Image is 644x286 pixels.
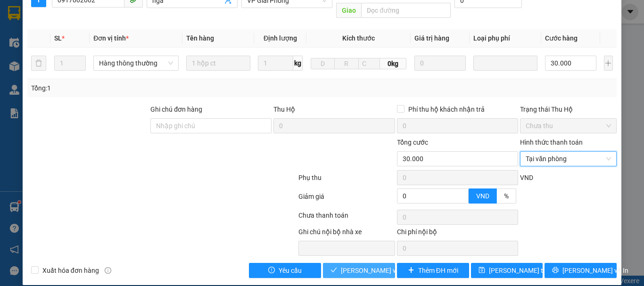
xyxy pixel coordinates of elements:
[98,50,120,57] span: Website
[279,265,302,276] span: Yêu cầu
[273,106,295,113] span: Thu Hộ
[358,58,380,69] input: C
[98,49,182,57] strong: : [DOMAIN_NAME]
[297,172,396,189] div: Phụ thu
[186,34,214,42] span: Tên hàng
[249,263,321,278] button: exclamation-circleYêu cầu
[150,118,272,133] input: Ghi chú đơn hàng
[264,34,297,42] span: Định lượng
[342,34,375,42] span: Kích thước
[105,267,111,274] span: info-circle
[293,56,303,71] span: kg
[76,16,204,26] strong: CÔNG TY TNHH VĨNH QUANG
[471,263,543,278] button: save[PERSON_NAME] thay đổi
[150,106,202,113] label: Ghi chú đơn hàng
[526,119,611,133] span: Chưa thu
[418,265,458,276] span: Thêm ĐH mới
[323,263,395,278] button: check[PERSON_NAME] và Giao hàng
[11,15,56,59] img: logo
[504,192,509,200] span: %
[330,267,337,274] span: check
[562,265,628,276] span: [PERSON_NAME] và In
[93,34,129,42] span: Đơn vị tính
[470,29,541,48] th: Loại phụ phí
[334,58,358,69] input: R
[109,40,171,47] strong: Hotline : 0889 23 23 23
[361,3,451,18] input: Dọc đường
[397,139,428,146] span: Tổng cước
[408,267,414,274] span: plus
[397,263,469,278] button: plusThêm ĐH mới
[489,265,564,276] span: [PERSON_NAME] thay đổi
[414,56,466,71] input: 0
[99,56,173,70] span: Hàng thông thường
[298,227,395,241] div: Ghi chú nội bộ nhà xe
[380,58,407,69] span: 0kg
[336,3,361,18] span: Giao
[341,265,431,276] span: [PERSON_NAME] và Giao hàng
[54,34,62,42] span: SL
[520,104,617,114] div: Trạng thái Thu Hộ
[552,267,559,274] span: printer
[31,56,46,71] button: delete
[297,210,396,227] div: Chưa thanh toán
[520,139,583,146] label: Hình thức thanh toán
[397,227,518,241] div: Chi phí nội bộ
[476,192,489,200] span: VND
[311,58,335,69] input: D
[102,28,178,38] strong: PHIẾU GỬI HÀNG
[31,83,249,93] div: Tổng: 1
[405,104,488,114] span: Phí thu hộ khách nhận trả
[526,152,611,166] span: Tại văn phòng
[414,34,449,42] span: Giá trị hàng
[545,263,617,278] button: printer[PERSON_NAME] và In
[479,267,485,274] span: save
[604,56,613,71] button: plus
[186,56,250,71] input: VD: Bàn, Ghế
[268,267,275,274] span: exclamation-circle
[39,265,103,276] span: Xuất hóa đơn hàng
[297,191,396,208] div: Giảm giá
[545,34,578,42] span: Cước hàng
[520,174,533,181] span: VND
